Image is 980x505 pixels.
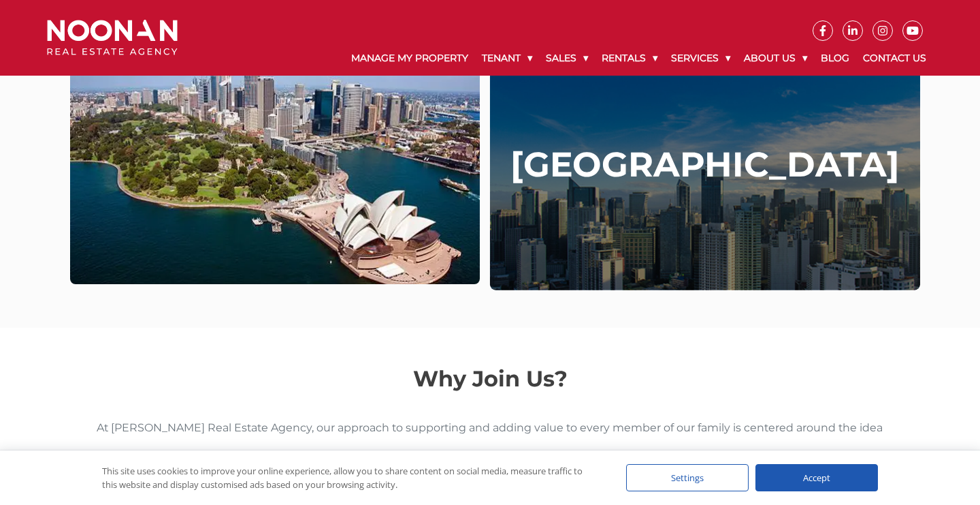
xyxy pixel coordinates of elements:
[510,144,900,185] h4: [GEOGRAPHIC_DATA]
[475,41,539,76] a: Tenant
[626,464,749,491] div: Settings
[595,41,664,76] a: Rentals
[856,41,933,76] a: Contact Us
[814,41,856,76] a: Blog
[47,20,178,56] img: Noonan Real Estate Agency
[755,464,878,491] div: Accept
[102,464,599,491] div: This site uses cookies to improve your online experience, allow you to share content on social me...
[500,46,910,284] a: Philippines - City skyline [GEOGRAPHIC_DATA]
[664,41,737,76] a: Services
[70,46,480,284] a: Australia - Sydney Opera House
[344,41,475,76] a: Manage My Property
[539,41,595,76] a: Sales
[737,41,814,76] a: About Us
